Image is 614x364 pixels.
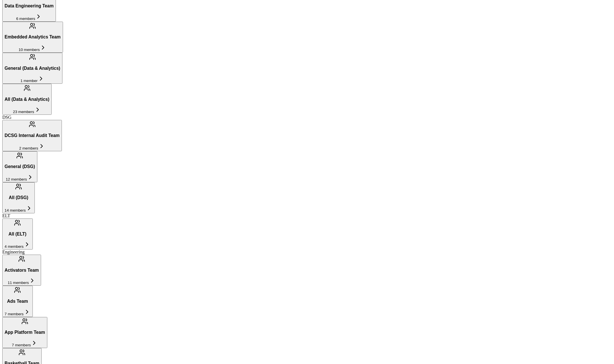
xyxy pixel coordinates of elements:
[2,120,62,151] button: DCSG Internal Audit Team2 members
[12,343,31,347] span: 7 members
[5,232,31,237] h3: All (ELT)
[6,177,27,181] span: 12 members
[16,17,35,21] span: 6 members
[2,84,52,115] button: All (Data & Analytics)23 members
[5,133,60,138] h3: DCSG Internal Audit Team
[5,312,24,316] span: 7 members
[5,3,54,9] h3: Data Engineering Team
[2,317,47,348] button: App Platform Team7 members
[2,53,62,84] button: General (Data & Analytics)1 member
[5,164,35,169] h3: General (DSG)
[2,151,37,182] button: General (DSG)12 members
[2,182,35,213] button: All (DSG)14 members
[5,66,60,71] h3: General (Data & Analytics)
[2,218,33,250] button: All (ELT)4 members
[2,213,10,218] span: ELT
[5,299,31,304] h3: Ads Team
[5,97,49,102] h3: All (Data & Analytics)
[19,146,38,150] span: 2 members
[13,110,34,114] span: 23 members
[2,255,41,286] button: Activators Team11 members
[5,195,32,200] h3: All (DSG)
[2,250,25,254] span: Engineering
[2,22,63,53] button: Embedded Analytics Team10 members
[21,79,38,83] span: 1 member
[2,286,33,317] button: Ads Team7 members
[5,268,39,273] h3: Activators Team
[5,330,45,335] h3: App Platform Team
[2,115,11,120] span: DSG
[8,281,29,285] span: 11 members
[5,208,26,212] span: 14 members
[5,244,24,249] span: 4 members
[5,34,61,40] h3: Embedded Analytics Team
[19,48,40,52] span: 10 members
